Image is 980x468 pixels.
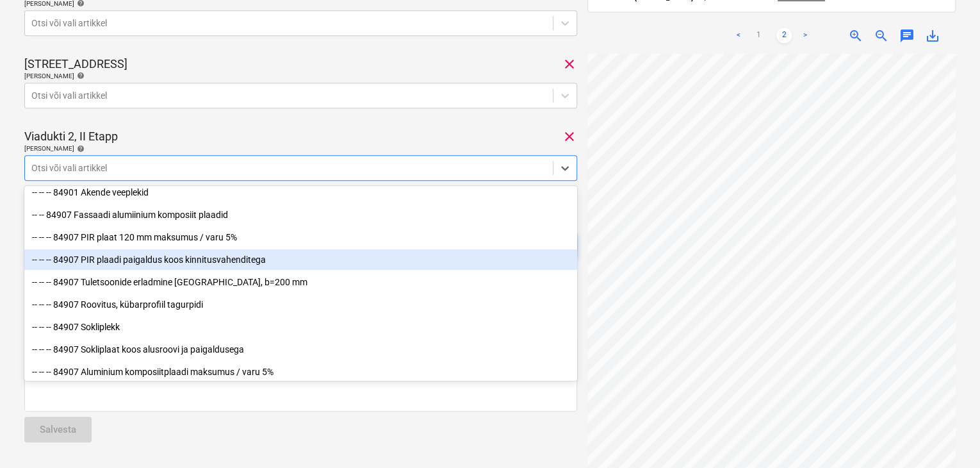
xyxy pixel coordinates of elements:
[24,72,577,80] div: [PERSON_NAME]
[24,339,577,360] div: -- -- -- 84907 Sokliplaat koos alusroovi ja paigaldusega
[797,28,812,44] a: Next page
[874,28,889,44] span: zoom_out
[24,272,577,292] div: -- -- -- 84907 Tuletsoonide erladmine villa plaadiga, b=200 mm
[24,129,118,144] p: Viadukti 2, II Etapp
[848,28,863,44] span: zoom_in
[24,362,577,382] div: -- -- -- 84907 Aluminium komposiitplaadi maksumus / varu 5%
[916,406,980,468] iframe: Chat Widget
[24,205,577,225] div: -- -- 84907 Fassaadi alumiinium komposiit plaadid
[24,317,577,337] div: -- -- -- 84907 Sokliplekk
[74,72,85,79] span: help
[562,129,577,144] span: clear
[24,227,577,247] div: -- -- -- 84907 PIR plaat 120 mm maksumus / varu 5%
[562,56,577,72] span: clear
[730,28,746,44] a: Previous page
[24,272,577,292] div: -- -- -- 84907 Tuletsoonide erladmine [GEOGRAPHIC_DATA], b=200 mm
[925,28,940,44] span: save_alt
[24,56,127,72] p: [STREET_ADDRESS]
[24,144,577,153] div: [PERSON_NAME]
[751,28,766,44] a: Page 1
[899,28,915,44] span: chat
[776,28,792,44] a: Page 2 is your current page
[24,294,577,315] div: -- -- -- 84907 Roovitus, kübarprofiil tagurpidi
[24,182,577,203] div: -- -- -- 84901 Akende veeplekid
[74,145,85,153] span: help
[916,406,980,468] div: Vestlusvidin
[24,249,577,270] div: -- -- -- 84907 PIR plaadi paigaldus koos kinnitusvahenditega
